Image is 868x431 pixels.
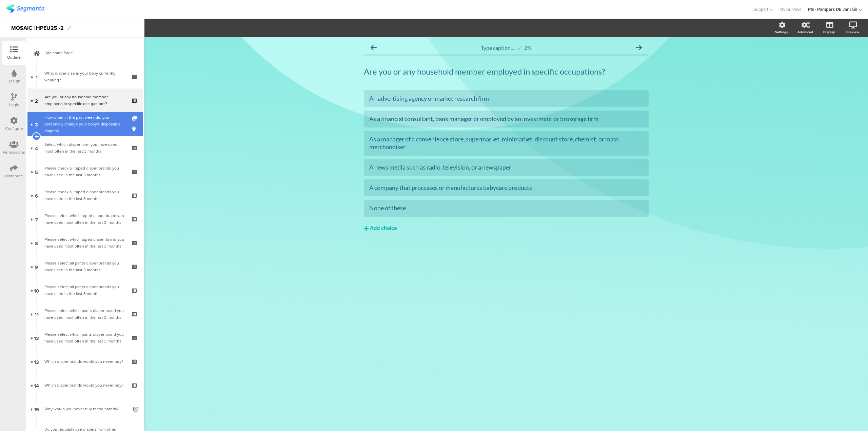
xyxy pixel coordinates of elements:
div: Which diaper brands would you never buy? [44,358,125,365]
div: Please select all pants diaper brands you have used in the last 3 months [44,283,125,297]
div: Why would you never buy these brands? [44,406,128,412]
div: Permissions [3,149,25,155]
a: 10 Please select all pants diaper brands you have used in the last 3 months [27,278,143,302]
span: 13 [34,358,39,365]
a: 7 Please select which taped diaper brand you have used most often in the last 3 months [27,207,143,231]
div: As a manager of a convenience store, supermarket, minimarket, discount store, chemist, or mass me... [369,135,643,151]
div: Display [823,30,835,35]
span: 9 [35,263,38,270]
span: 8 [35,239,38,247]
span: 1 [36,73,38,80]
div: Select which diaper form you have used most often in the last 3 months [44,141,125,155]
div: Which diaper brands would you never buy? [44,382,125,389]
a: 12 Please select which pants diaper brand you have used most often in the last 3 months [27,326,143,350]
div: Please select all pants diaper brands you have used in the last 3 months [44,260,125,273]
div: A company that processes or manufactures babycare products [369,184,643,192]
button: Add choice [364,220,649,237]
a: 2 Are you or any household member employed in specific occupations? [27,89,143,112]
span: 14 [34,381,39,389]
span: 7 [35,215,38,223]
span: 6 [35,192,38,199]
a: 15 Why would you never buy these brands? [27,397,143,421]
span: Welcome Page [45,50,132,56]
span: 11 [35,310,39,318]
div: Advanced [797,30,813,35]
div: Preview [846,30,859,35]
div: Please select which taped diaper brand you have used most often in the last 3 months [44,212,125,226]
div: Design [7,78,20,84]
div: As a financial consultant, bank manager or employed by an investment or brokerage firm [369,115,643,123]
div: Please select which pants diaper brand you have used most often in the last 3 months [44,307,125,321]
span: 10 [34,287,39,294]
p: Are you or any household member employed in specific occupations? [364,66,649,77]
div: Are you or any household member employed in specific occupations? [44,94,125,107]
span: 2 [35,97,38,104]
div: Logic [9,102,19,108]
a: 5 Please check all taped diaper brands you have used in the last 3 months [27,160,143,183]
span: 3 [35,120,38,128]
i: Duplicate [132,116,138,121]
a: 3 How often in the past week did you personally change your baby's disposable diapers? [27,112,143,136]
div: None of these [369,204,643,212]
a: 13 Which diaper brands would you never buy? [27,350,143,373]
span: 5 [35,168,38,175]
a: 8 Please select which taped diaper brand you have used most often in the last 3 months [27,231,143,255]
div: 2% [524,44,532,51]
div: PG - Pampers DE Janrain [808,6,857,13]
div: Please select which taped diaper brand you have used most often in the last 3 months [44,236,125,250]
div: An advertising agency or market research firm [369,95,643,102]
a: 14 Which diaper brands would you never buy? [27,373,143,397]
div: Settings [775,30,788,35]
a: 9 Please select all pants diaper brands you have used in the last 3 months [27,255,143,278]
a: 11 Please select which pants diaper brand you have used most often in the last 3 months [27,302,143,326]
span: 4 [35,144,38,152]
div: Add choice [370,225,397,232]
span: 12 [34,334,39,341]
div: Please check all taped diaper brands you have used in the last 3 months [44,165,125,178]
span: Type caption... [481,44,514,51]
div: A news media such as radio, television, or a newspaper [369,163,643,171]
div: Configure [5,125,23,132]
i: Delete [132,125,138,132]
a: 6 Please check all taped diaper brands you have used in the last 3 months [27,183,143,207]
a: 1 What diaper size is your baby currently wearing? [27,65,143,89]
span: Support [753,6,768,13]
div: How often in the past week did you personally change your baby's disposable diapers? [44,114,125,134]
img: segmanta logo [6,4,44,13]
div: What diaper size is your baby currently wearing? [44,70,125,83]
a: Welcome Page [27,41,143,65]
div: Distribute [5,173,23,179]
div: MOSAIC | HPEU25 -2 [11,23,64,34]
div: Outline [7,54,21,60]
a: 4 Select which diaper form you have used most often in the last 3 months [27,136,143,160]
div: Please select which pants diaper brand you have used most often in the last 3 months [44,331,125,345]
span: 15 [34,405,39,413]
div: Please check all taped diaper brands you have used in the last 3 months [44,189,125,202]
